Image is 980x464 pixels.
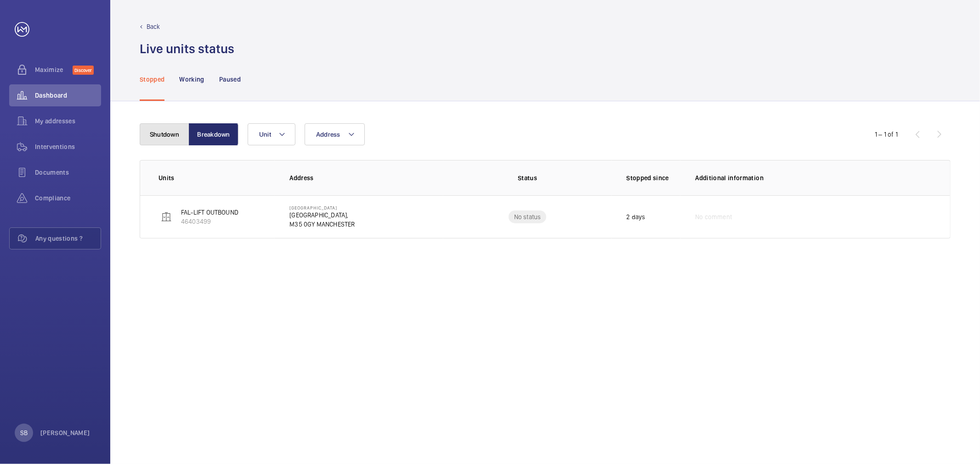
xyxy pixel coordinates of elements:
[147,22,160,31] p: Back
[289,173,443,182] p: Address
[40,428,90,437] p: [PERSON_NAME]
[181,217,238,226] p: 46403499
[35,168,101,177] span: Documents
[159,173,275,182] p: Units
[695,173,932,182] p: Additional information
[35,234,101,243] span: Any questions ?
[259,131,271,138] span: Unit
[35,142,101,151] span: Interventions
[35,65,73,74] span: Maximize
[140,75,164,84] p: Stopped
[626,212,645,221] p: 2 days
[35,193,101,203] span: Compliance
[179,75,204,84] p: Working
[289,205,355,210] p: [GEOGRAPHIC_DATA]
[514,212,541,221] p: No status
[305,123,365,145] button: Address
[289,210,355,220] p: [GEOGRAPHIC_DATA],
[161,211,172,222] img: elevator.svg
[248,123,295,145] button: Unit
[875,130,898,139] div: 1 – 1 of 1
[140,40,234,57] h1: Live units status
[35,91,101,100] span: Dashboard
[73,66,94,75] span: Discover
[140,123,189,145] button: Shutdown
[181,208,238,217] p: FAL-LIFT OUTBOUND
[289,220,355,229] p: M35 0GY MANCHESTER
[35,116,101,126] span: My addresses
[450,173,606,182] p: Status
[626,173,680,182] p: Stopped since
[20,428,28,437] p: SB
[316,131,340,138] span: Address
[189,123,238,145] button: Breakdown
[219,75,241,84] p: Paused
[695,212,732,221] span: No comment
